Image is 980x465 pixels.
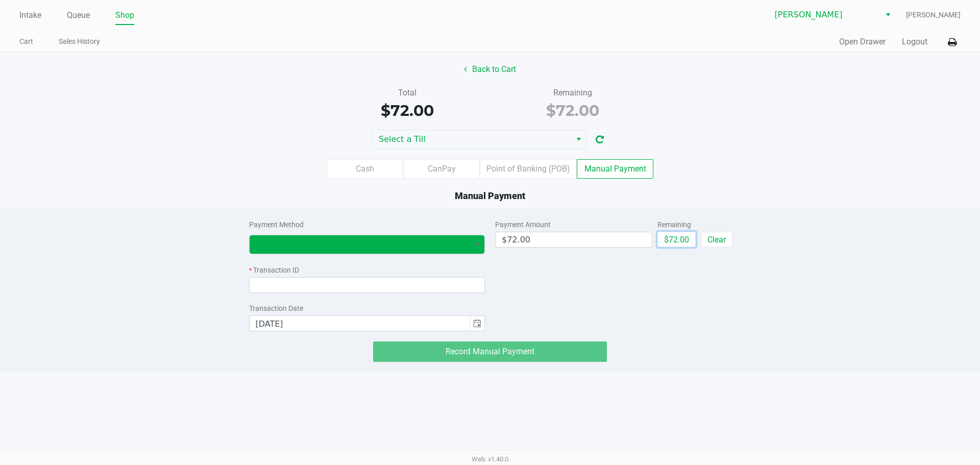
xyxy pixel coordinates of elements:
[472,455,508,463] span: Web: v1.40.0
[332,87,482,99] div: Total
[249,219,485,230] div: Payment Method
[19,8,41,22] a: Intake
[457,60,523,79] button: Back to Cart
[332,99,482,122] div: $72.00
[470,316,484,331] button: Toggle calendar
[498,87,648,99] div: Remaining
[249,265,485,276] div: Transaction ID
[327,159,403,179] label: Cash
[902,36,927,48] button: Logout
[115,8,134,22] a: Shop
[775,9,874,21] span: [PERSON_NAME]
[403,159,480,179] label: CanPay
[379,133,565,145] span: Select a Till
[19,35,33,48] a: Cart
[495,219,652,230] div: Payment Amount
[498,99,648,122] div: $72.00
[657,232,696,247] button: $72.00
[839,36,886,48] button: Open Drawer
[880,6,895,24] button: Select
[249,303,485,314] div: Transaction Date
[480,159,577,179] label: Point of Banking (POB)
[470,235,484,254] button: Select
[67,8,90,22] a: Queue
[250,316,470,332] input: null
[657,219,696,230] div: Remaining
[373,341,607,362] app-submit-button: Record Manual Payment
[701,232,732,247] button: Clear
[571,130,586,149] button: Select
[577,159,653,179] label: Manual Payment
[59,35,100,48] a: Sales History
